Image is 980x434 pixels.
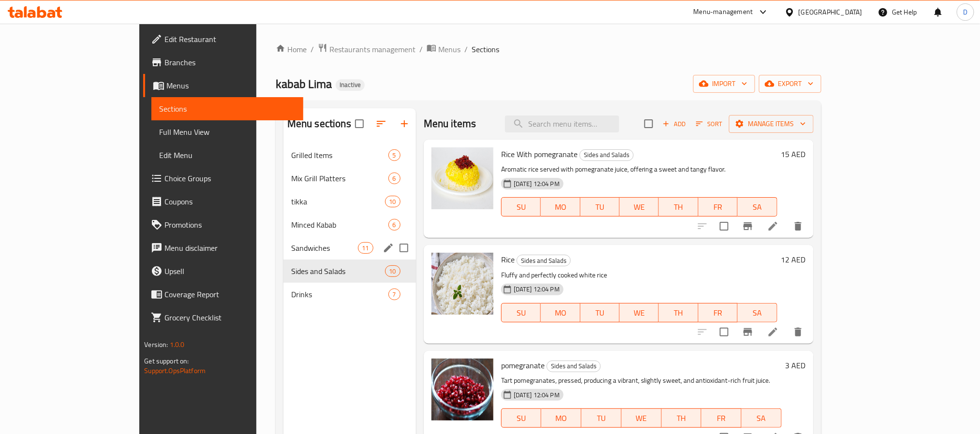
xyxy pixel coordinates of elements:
span: FR [702,306,734,320]
button: Branch-specific-item [736,320,759,344]
button: Sort [694,116,725,131]
a: Edit Menu [151,144,303,167]
span: TU [584,306,616,320]
li: / [464,43,468,55]
button: WE [622,408,662,428]
h6: 15 AED [781,147,806,161]
span: WE [625,411,658,425]
button: TU [580,197,620,217]
div: Minced Kabab6 [283,213,416,236]
div: items [358,242,373,254]
div: tikka10 [283,190,416,213]
div: Sides and Salads [547,361,601,372]
span: SU [505,411,538,425]
button: import [693,75,755,93]
span: Select section [638,114,659,134]
span: Sections [472,43,499,55]
span: Mix Grill Platters [291,173,388,184]
button: TU [580,303,620,322]
span: Grilled Items [291,149,388,161]
span: Coverage Report [164,289,295,300]
span: MO [545,200,576,214]
span: 5 [389,151,400,160]
span: Rice With pomegranate [501,147,578,161]
h2: Menu sections [287,116,351,131]
span: TH [666,411,698,425]
span: Manage items [737,118,806,130]
div: items [388,219,401,231]
span: 1.0.0 [170,338,185,351]
span: [DATE] 12:04 PM [510,285,564,294]
button: MO [541,303,580,322]
a: Edit menu item [767,220,779,232]
img: pomegranate [431,359,493,420]
div: Mix Grill Platters6 [283,167,416,190]
button: FR [701,408,742,428]
span: TU [585,411,618,425]
div: Drinks [291,289,388,300]
div: tikka [291,196,385,207]
span: Select all sections [349,114,370,134]
span: Promotions [164,219,295,231]
span: [DATE] 12:04 PM [510,391,564,400]
p: Tart pomegranates, pressed, producing a vibrant, slightly sweet, and antioxidant-rich fruit juice. [501,375,782,387]
span: Branches [164,57,295,68]
a: Restaurants management [318,43,416,56]
button: export [759,75,821,93]
div: Menu-management [694,6,753,18]
button: WE [620,303,659,322]
a: Edit menu item [767,326,779,338]
span: Sides and Salads [580,149,633,160]
span: Minced Kabab [291,219,388,231]
a: Branches [143,51,303,74]
span: SU [505,306,537,320]
span: Add item [659,116,690,131]
span: Sides and Salads [291,265,385,277]
span: 10 [386,197,400,206]
span: 7 [389,290,400,299]
span: export [767,78,814,90]
span: Upsell [164,265,295,277]
button: FR [698,303,738,322]
div: items [388,149,401,161]
div: Sides and Salads [579,149,634,161]
button: SU [501,197,541,217]
p: Aromatic rice served with pomegranate juice, offering a sweet and tangy flavor. [501,163,777,175]
button: SU [501,303,541,322]
span: WE [624,200,655,214]
a: Menus [427,43,460,56]
a: Promotions [143,213,303,236]
a: Choice Groups [143,167,303,190]
span: import [701,78,747,90]
button: TH [659,197,698,217]
span: Inactive [336,81,365,89]
button: MO [541,408,581,428]
span: Version: [144,338,168,351]
span: TU [584,200,616,214]
button: SA [738,303,777,322]
span: SU [505,200,537,214]
button: TH [662,408,702,428]
div: items [388,173,401,184]
span: Grocery Checklist [164,312,295,323]
span: Coupons [164,196,295,207]
button: SA [742,408,782,428]
a: Grocery Checklist [143,306,303,329]
h6: 12 AED [781,253,806,266]
img: Rice [431,253,493,315]
span: [DATE] 12:04 PM [510,179,564,188]
img: Rice With pomegranate [431,147,493,209]
span: MO [545,411,578,425]
button: TU [581,408,622,428]
span: Menus [166,80,295,91]
span: Sections [159,103,295,115]
span: 6 [389,174,400,183]
span: 6 [389,220,400,230]
span: D [963,7,967,17]
a: Menus [143,74,303,97]
span: Sandwiches [291,242,358,254]
button: MO [541,197,580,217]
span: TH [663,200,694,214]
